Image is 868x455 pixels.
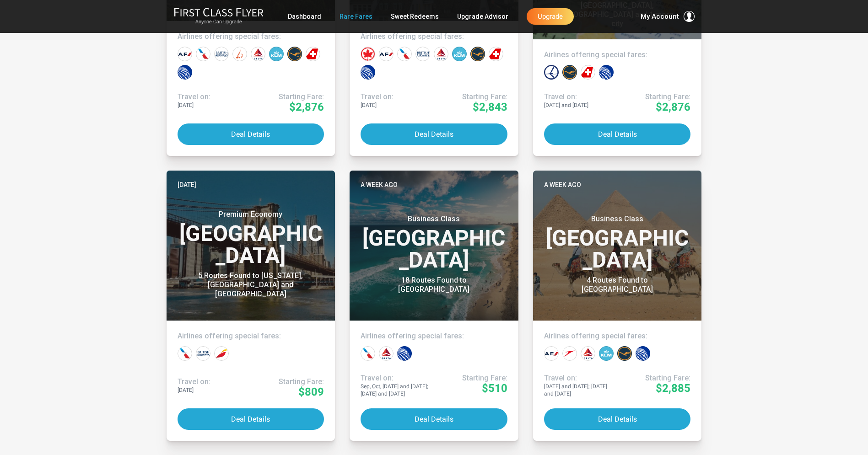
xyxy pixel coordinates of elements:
button: Deal Details [178,123,324,145]
button: Deal Details [544,408,691,430]
div: KLM [452,47,467,61]
h3: [GEOGRAPHIC_DATA] [178,210,324,267]
div: KLM [269,47,284,61]
a: Upgrade [527,8,574,25]
div: Austrian Airlines‎ [562,346,577,361]
div: United [178,65,192,80]
small: Business Class [377,214,491,224]
div: British Airways [415,47,430,61]
span: My Account [641,11,679,22]
time: A week ago [544,180,581,190]
div: American Airlines [196,47,210,61]
div: Air France [379,47,394,61]
a: First Class FlyerAnyone Can Upgrade [174,7,264,26]
div: British Airways [196,346,210,361]
a: Rare Fares [340,8,372,25]
div: American Airlines [361,346,375,361]
img: First Class Flyer [174,7,264,17]
div: British Airways [214,47,229,61]
h3: [GEOGRAPHIC_DATA] [361,214,507,271]
h4: Airlines offering special fares: [178,332,324,341]
h4: Airlines offering special fares: [361,32,507,41]
time: A week ago [361,180,398,190]
div: Swiss [306,47,320,61]
div: United [397,346,412,361]
button: Deal Details [544,123,691,145]
div: Lufthansa [470,47,485,61]
div: 18 Routes Found to [GEOGRAPHIC_DATA] [377,276,491,294]
h4: Airlines offering special fares: [544,332,691,341]
div: Swiss [489,47,503,61]
div: Delta Airlines [434,47,448,61]
small: Business Class [560,214,674,224]
button: Deal Details [178,408,324,430]
div: Air Canada [361,47,375,61]
div: Iberia [214,346,229,361]
h4: Airlines offering special fares: [361,332,507,341]
div: Air France [544,346,559,361]
h3: [GEOGRAPHIC_DATA] [544,214,691,271]
small: Anyone Can Upgrade [174,19,264,25]
button: Deal Details [361,123,507,145]
small: Premium Economy [194,210,308,219]
div: Swiss [581,65,595,80]
div: Lufthansa [617,346,632,361]
time: [DATE] [178,180,196,190]
div: Brussels Airlines [232,47,247,61]
a: A week agoBusiness Class[GEOGRAPHIC_DATA]4 Routes Found to [GEOGRAPHIC_DATA]Airlines offering spe... [533,171,702,441]
div: United [361,65,375,80]
h4: Airlines offering special fares: [544,50,691,59]
div: United [636,346,650,361]
a: Dashboard [288,8,321,25]
div: KLM [599,346,614,361]
h4: Airlines offering special fares: [178,32,324,41]
div: Air France [178,47,192,61]
div: Lot Polish [544,65,559,80]
div: Delta Airlines [251,47,265,61]
a: [DATE]Premium Economy[GEOGRAPHIC_DATA]5 Routes Found to [US_STATE], [GEOGRAPHIC_DATA] and [GEOGRA... [167,171,335,441]
div: United [599,65,614,80]
div: Delta Airlines [581,346,595,361]
div: American Airlines [178,346,192,361]
div: 5 Routes Found to [US_STATE], [GEOGRAPHIC_DATA] and [GEOGRAPHIC_DATA] [194,271,308,299]
button: Deal Details [361,408,507,430]
div: 4 Routes Found to [GEOGRAPHIC_DATA] [560,276,674,294]
a: Upgrade Advisor [457,8,508,25]
a: Sweet Redeems [391,8,439,25]
div: Lufthansa [562,65,577,80]
div: Lufthansa [287,47,302,61]
button: My Account [641,11,695,22]
div: Delta Airlines [379,346,394,361]
a: A week agoBusiness Class[GEOGRAPHIC_DATA]18 Routes Found to [GEOGRAPHIC_DATA]Airlines offering sp... [350,171,518,441]
div: American Airlines [397,47,412,61]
